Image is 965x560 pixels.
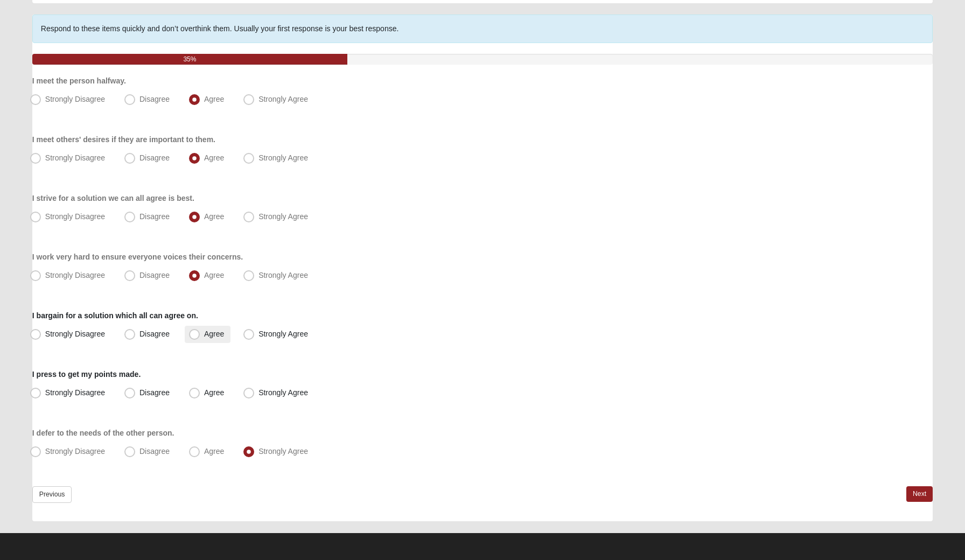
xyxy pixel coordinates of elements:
[139,271,170,279] span: Disagree
[45,271,105,279] span: Strongly Disagree
[139,447,170,456] span: Disagree
[139,330,170,338] span: Disagree
[32,310,198,321] label: I bargain for a solution which all can agree on.
[139,212,170,221] span: Disagree
[204,212,224,221] span: Agree
[258,447,308,456] span: Strongly Agree
[258,388,308,397] span: Strongly Agree
[258,330,308,338] span: Strongly Agree
[32,134,215,145] label: I meet others' desires if they are important to them.
[32,428,174,438] label: I defer to the needs of the other person.
[258,271,308,279] span: Strongly Agree
[258,95,308,103] span: Strongly Agree
[32,369,141,380] label: I press to get my points made.
[906,486,933,502] a: Next
[32,75,126,86] label: I meet the person halfway.
[258,212,308,221] span: Strongly Agree
[32,54,347,65] div: 35%
[32,486,72,503] a: Previous
[41,24,399,33] span: Respond to these items quickly and don’t overthink them. Usually your first response is your best...
[45,95,105,103] span: Strongly Disagree
[204,388,224,397] span: Agree
[45,153,105,162] span: Strongly Disagree
[45,330,105,338] span: Strongly Disagree
[139,388,170,397] span: Disagree
[204,271,224,279] span: Agree
[139,95,170,103] span: Disagree
[45,212,105,221] span: Strongly Disagree
[204,153,224,162] span: Agree
[258,153,308,162] span: Strongly Agree
[32,251,243,262] label: I work very hard to ensure everyone voices their concerns.
[204,447,224,456] span: Agree
[45,447,105,456] span: Strongly Disagree
[45,388,105,397] span: Strongly Disagree
[32,193,194,204] label: I strive for a solution we can all agree is best.
[139,153,170,162] span: Disagree
[204,330,224,338] span: Agree
[204,95,224,103] span: Agree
